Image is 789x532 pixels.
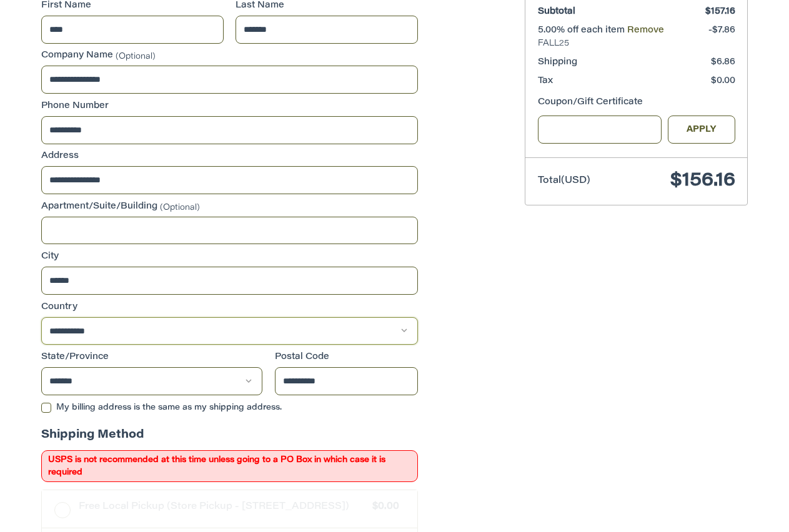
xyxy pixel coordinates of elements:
[538,77,553,86] span: Tax
[41,351,262,364] label: State/Province
[538,176,590,185] span: Total (USD)
[538,58,577,67] span: Shipping
[538,7,575,16] span: Subtotal
[41,301,418,314] label: Country
[41,250,418,264] label: City
[41,150,418,163] label: Address
[705,7,735,16] span: $157.16
[538,26,627,35] span: 5.00% off each item
[41,427,144,450] legend: Shipping Method
[538,37,735,50] span: FALL25
[668,116,735,144] button: Apply
[160,203,200,211] small: (Optional)
[275,351,419,364] label: Postal Code
[538,96,735,109] div: Coupon/Gift Certificate
[708,26,735,35] span: -$7.86
[41,200,418,214] label: Apartment/Suite/Building
[41,450,418,482] span: USPS is not recommended at this time unless going to a PO Box in which case it is required
[711,77,735,86] span: $0.00
[711,58,735,67] span: $6.86
[627,26,664,35] a: Remove
[41,100,418,113] label: Phone Number
[670,172,735,190] span: $156.16
[41,49,418,62] label: Company Name
[538,116,662,144] input: Gift Certificate or Coupon Code
[41,403,418,413] label: My billing address is the same as my shipping address.
[116,52,156,61] small: (Optional)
